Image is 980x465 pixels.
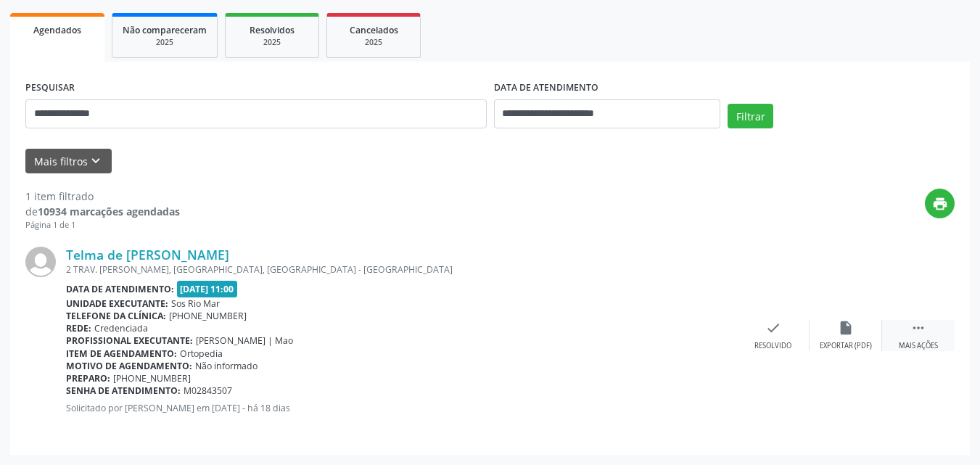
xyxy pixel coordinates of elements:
[250,24,295,36] span: Resolvidos
[25,247,56,277] img: img
[169,310,247,322] span: [PHONE_NUMBER]
[113,372,191,384] span: [PHONE_NUMBER]
[765,320,781,336] i: check
[66,372,110,384] b: Preparo:
[33,24,81,36] span: Agendados
[180,347,223,360] span: Ortopedia
[171,297,220,310] span: Sos Rio Mar
[66,310,166,322] b: Telefone da clínica:
[820,341,872,351] div: Exportar (PDF)
[899,341,938,351] div: Mais ações
[910,320,926,336] i: 
[66,402,737,414] p: Solicitado por [PERSON_NAME] em [DATE] - há 18 dias
[754,341,791,351] div: Resolvido
[88,153,104,169] i: keyboard_arrow_down
[494,77,598,99] label: DATA DE ATENDIMENTO
[925,189,955,218] button: print
[66,247,229,263] a: Telma de [PERSON_NAME]
[25,149,112,174] button: Mais filtroskeyboard_arrow_down
[25,219,180,231] div: Página 1 de 1
[177,281,238,297] span: [DATE] 11:00
[838,320,854,336] i: insert_drive_file
[236,37,308,48] div: 2025
[94,322,148,334] span: Credenciada
[38,205,180,218] strong: 10934 marcações agendadas
[66,347,177,360] b: Item de agendamento:
[123,37,207,48] div: 2025
[350,24,398,36] span: Cancelados
[66,334,193,347] b: Profissional executante:
[337,37,410,48] div: 2025
[66,297,168,310] b: Unidade executante:
[932,196,948,212] i: print
[66,283,174,295] b: Data de atendimento:
[66,322,91,334] b: Rede:
[66,384,181,397] b: Senha de atendimento:
[25,77,75,99] label: PESQUISAR
[195,360,258,372] span: Não informado
[196,334,293,347] span: [PERSON_NAME] | Mao
[728,104,773,128] button: Filtrar
[66,263,737,276] div: 2 TRAV. [PERSON_NAME], [GEOGRAPHIC_DATA], [GEOGRAPHIC_DATA] - [GEOGRAPHIC_DATA]
[66,360,192,372] b: Motivo de agendamento:
[25,189,180,204] div: 1 item filtrado
[184,384,232,397] span: M02843507
[25,204,180,219] div: de
[123,24,207,36] span: Não compareceram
